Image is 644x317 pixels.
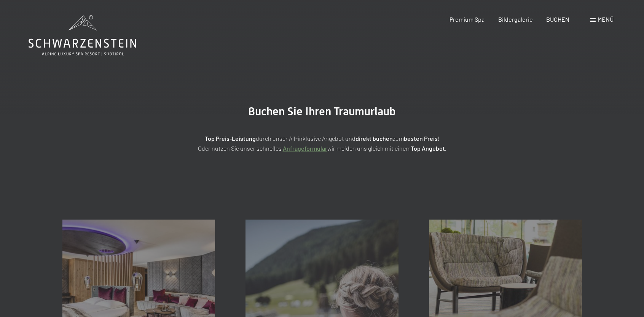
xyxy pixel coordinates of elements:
[546,16,569,23] a: BUCHEN
[498,16,533,23] a: Bildergalerie
[205,135,256,142] strong: Top Preis-Leistung
[248,105,396,118] span: Buchen Sie Ihren Traumurlaub
[404,135,438,142] strong: besten Preis
[283,145,327,152] a: Anfrageformular
[411,145,446,152] strong: Top Angebot.
[355,135,393,142] strong: direkt buchen
[450,16,485,23] a: Premium Spa
[132,134,512,153] p: durch unser All-inklusive Angebot und zum ! Oder nutzen Sie unser schnelles wir melden uns gleich...
[598,16,614,23] span: Menü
